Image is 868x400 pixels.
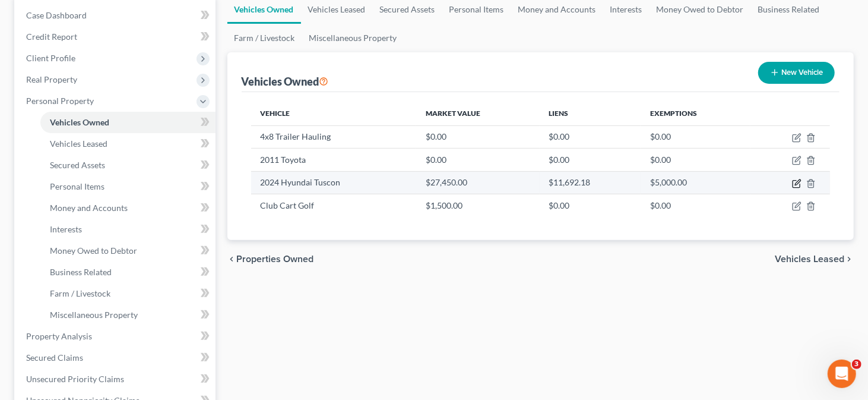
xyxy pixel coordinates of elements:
[40,304,216,326] a: Miscellaneous Property
[251,149,417,171] td: 2011 Toyota
[641,102,750,125] th: Exemptions
[50,288,110,298] span: Farm / Livestock
[17,5,216,26] a: Case Dashboard
[775,254,844,264] span: Vehicles Leased
[50,267,112,277] span: Business Related
[40,240,216,262] a: Money Owed to Debtor
[641,194,750,216] td: $0.00
[852,360,861,369] span: 3
[50,224,82,234] span: Interests
[227,24,302,52] a: Farm / Livestock
[540,194,641,216] td: $0.00
[844,254,854,264] i: chevron_right
[416,149,539,171] td: $0.00
[251,194,417,216] td: Club Cart Golf
[17,368,216,390] a: Unsecured Priority Claims
[828,360,856,388] iframe: Intercom live chat
[40,112,216,133] a: Vehicles Owned
[227,254,237,264] i: chevron_left
[26,74,77,84] span: Real Property
[50,203,128,213] span: Money and Accounts
[251,171,417,194] td: 2024 Hyundai Tuscon
[26,10,87,20] span: Case Dashboard
[416,125,539,148] td: $0.00
[40,283,216,304] a: Farm / Livestock
[17,26,216,48] a: Credit Report
[416,102,539,125] th: Market Value
[540,102,641,125] th: Liens
[758,62,835,84] button: New Vehicle
[26,352,83,363] span: Secured Claims
[540,149,641,171] td: $0.00
[416,194,539,216] td: $1,500.00
[50,310,138,320] span: Miscellaneous Property
[227,254,314,264] button: chevron_left Properties Owned
[540,125,641,148] td: $0.00
[50,181,104,191] span: Personal Items
[237,254,314,264] span: Properties Owned
[40,197,216,219] a: Money and Accounts
[40,176,216,197] a: Personal Items
[416,171,539,194] td: $27,450.00
[50,138,107,149] span: Vehicles Leased
[17,347,216,368] a: Secured Claims
[641,125,750,148] td: $0.00
[302,24,404,52] a: Miscellaneous Property
[40,262,216,283] a: Business Related
[251,102,417,125] th: Vehicle
[50,160,105,170] span: Secured Assets
[26,96,94,106] span: Personal Property
[26,32,77,42] span: Credit Report
[40,133,216,155] a: Vehicles Leased
[17,326,216,347] a: Property Analysis
[40,219,216,240] a: Interests
[641,171,750,194] td: $5,000.00
[775,254,854,264] button: Vehicles Leased chevron_right
[50,117,109,127] span: Vehicles Owned
[251,125,417,148] td: 4x8 Trailer Hauling
[50,245,137,256] span: Money Owed to Debtor
[242,74,329,89] div: Vehicles Owned
[26,53,75,63] span: Client Profile
[26,331,92,341] span: Property Analysis
[540,171,641,194] td: $11,692.18
[641,149,750,171] td: $0.00
[26,374,124,384] span: Unsecured Priority Claims
[40,155,216,176] a: Secured Assets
